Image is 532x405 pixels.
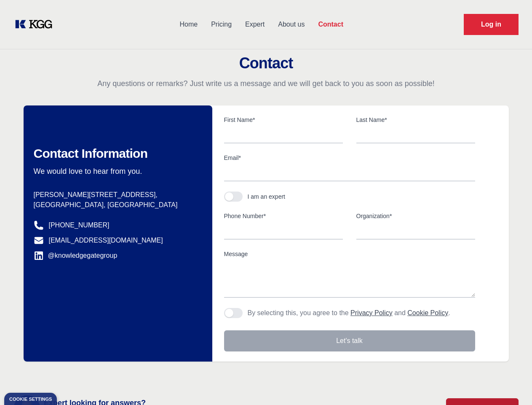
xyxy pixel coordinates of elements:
a: Cookie Policy [407,309,448,316]
a: Request Demo [464,14,519,35]
a: Home [173,13,204,35]
a: [EMAIL_ADDRESS][DOMAIN_NAME] [49,235,163,246]
p: Any questions or remarks? Just write us a message and we will get back to you as soon as possible! [10,78,522,89]
button: Let's talk [224,330,475,351]
div: I am an expert [248,192,286,201]
iframe: Chat Widget [490,364,532,405]
div: Cookie settings [9,397,52,402]
a: Pricing [204,13,238,35]
h2: Contact Information [34,146,199,161]
label: Last Name* [356,116,475,124]
a: About us [271,13,311,35]
a: @knowledgegategroup [34,251,118,261]
p: We would love to hear from you. [34,166,199,176]
label: Phone Number* [224,212,343,220]
p: [GEOGRAPHIC_DATA], [GEOGRAPHIC_DATA] [34,200,199,210]
a: [PHONE_NUMBER] [49,220,110,230]
a: Expert [238,13,271,35]
a: Contact [311,13,350,35]
label: Organization* [356,212,475,220]
label: Email* [224,154,475,162]
a: Privacy Policy [350,309,393,316]
label: First Name* [224,116,343,124]
p: [PERSON_NAME][STREET_ADDRESS], [34,190,199,200]
label: Message [224,250,475,258]
a: KOL Knowledge Platform: Talk to Key External Experts (KEE) [13,18,59,31]
h2: Contact [10,55,522,72]
p: By selecting this, you agree to the and . [248,308,450,318]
